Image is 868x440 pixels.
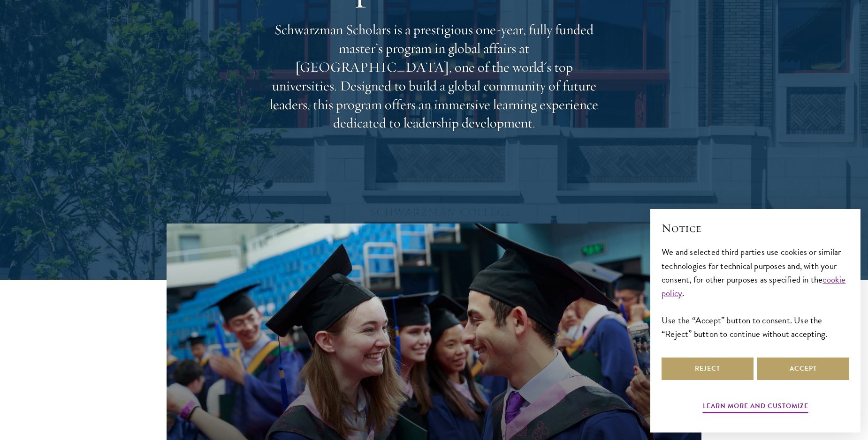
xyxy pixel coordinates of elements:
h2: Notice [662,220,849,236]
button: Accept [757,358,849,380]
button: Reject [662,358,754,380]
div: We and selected third parties use cookies or similar technologies for technical purposes and, wit... [662,245,849,340]
a: cookie policy [662,273,846,300]
button: Learn more and customize [703,400,808,415]
p: Schwarzman Scholars is a prestigious one-year, fully funded master’s program in global affairs at... [265,21,603,133]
